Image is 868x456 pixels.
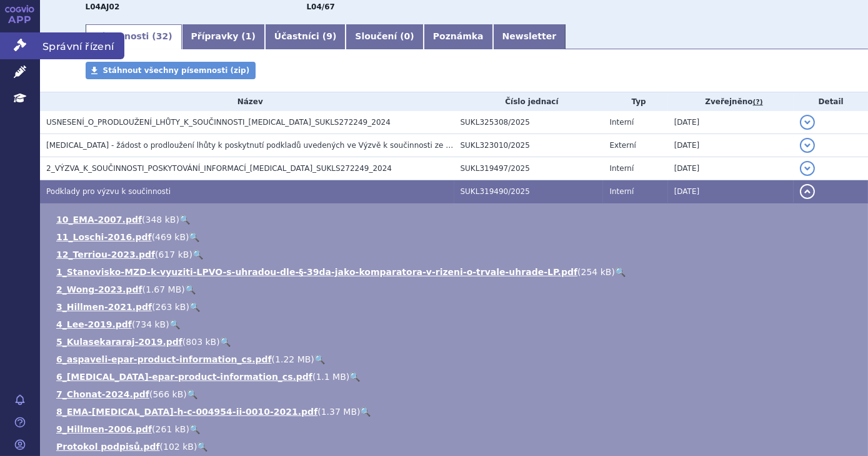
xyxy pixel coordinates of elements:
th: Typ [603,92,667,111]
a: Sloučení (0) [346,24,423,49]
span: Stáhnout všechny písemnosti (zip) [103,66,250,75]
a: 🔍 [189,424,200,434]
span: Externí [609,141,636,150]
a: 7_Chonat-2024.pdf [56,389,149,399]
a: 🔍 [314,354,325,364]
a: 8_EMA-[MEDICAL_DATA]-h-c-004954-ii-0010-2021.pdf [56,407,317,417]
span: 1.1 MB [316,372,346,382]
td: [DATE] [668,157,794,180]
abbr: (?) [753,98,763,107]
span: 254 kB [581,267,612,277]
a: 1_Stanovisko-MZD-k-vyuziti-LPVO-s-uhradou-dle-§-39da-jako-komparatora-v-rizeni-o-trvale-uhrade-LP... [56,267,577,277]
button: detail [800,161,815,176]
th: Zveřejněno [668,92,794,111]
span: 734 kB [135,319,166,329]
strong: ravulizumab [307,2,335,11]
a: 🔍 [349,372,360,382]
li: ( ) [56,283,856,296]
span: USNESENÍ_O_PRODLOUŽENÍ_LHŮTY_K_SOUČINNOSTI_ULTOMIRIS_SUKLS272249_2024 [46,118,391,127]
span: Správní řízení [40,32,124,59]
button: detail [800,138,815,153]
span: 2_VÝZVA_K_SOUČINNOSTI_POSKYTOVÁNÍ_INFORMACÍ_ULTOMIRIS_SUKLS272249_2024 [46,164,392,173]
li: ( ) [56,353,856,366]
a: 3_Hillmen-2021.pdf [56,302,152,312]
td: SUKL319497/2025 [454,157,604,180]
a: Poznámka [424,24,493,49]
a: Přípravky (1) [182,24,265,49]
span: 617 kB [159,250,189,260]
a: 🔍 [185,284,196,294]
a: Stáhnout všechny písemnosti (zip) [86,62,256,79]
a: Protokol podpisů.pdf [56,442,160,452]
td: [DATE] [668,134,794,157]
td: SUKL325308/2025 [454,111,604,134]
th: Číslo jednací [454,92,604,111]
li: ( ) [56,371,856,383]
li: ( ) [56,248,856,261]
li: ( ) [56,423,856,435]
a: 12_Terriou-2023.pdf [56,250,155,260]
th: Detail [794,92,868,111]
button: detail [800,184,815,199]
a: 🔍 [187,389,197,399]
a: 🔍 [189,232,199,242]
span: Podklady pro výzvu k součinnosti [46,187,171,196]
span: Interní [609,187,634,196]
span: 348 kB [146,215,176,225]
td: SUKL323010/2025 [454,134,604,157]
a: 6_aspaveli-epar-product-information_cs.pdf [56,354,272,364]
span: Ultomiris - žádost o prodloužení lhůty k poskytnutí podkladů uvedených ve Výzvě k součinnosti ze ... [46,141,622,150]
li: ( ) [56,301,856,313]
a: 2_Wong-2023.pdf [56,284,142,294]
span: 1.37 MB [321,407,357,417]
span: 803 kB [186,337,216,347]
a: 🔍 [179,215,190,225]
td: SUKL319490/2025 [454,180,604,203]
span: 1.22 MB [275,354,311,364]
button: detail [800,115,815,130]
li: ( ) [56,213,856,226]
a: 🔍 [220,337,231,347]
span: 1.67 MB [146,284,181,294]
li: ( ) [56,336,856,348]
span: 9 [326,31,332,41]
span: 261 kB [156,424,186,434]
a: Newsletter [493,24,566,49]
span: 1 [246,31,252,41]
a: 🔍 [189,302,200,312]
span: 566 kB [152,389,183,399]
span: 263 kB [156,302,186,312]
a: 10_EMA-2007.pdf [56,215,142,225]
a: 🔍 [197,442,207,452]
li: ( ) [56,405,856,418]
li: ( ) [56,231,856,243]
span: 32 [156,31,168,41]
a: 🔍 [615,267,626,277]
a: 9_Hillmen-2006.pdf [56,424,152,434]
a: 🔍 [361,407,371,417]
td: [DATE] [668,111,794,134]
span: Interní [609,164,634,173]
li: ( ) [56,440,856,453]
li: ( ) [56,388,856,400]
a: 🔍 [169,319,180,329]
a: 🔍 [192,250,203,260]
a: Účastníci (9) [265,24,346,49]
a: 6_[MEDICAL_DATA]-epar-product-information_cs.pdf [56,372,312,382]
a: 4_Lee-2019.pdf [56,319,132,329]
a: Písemnosti (32) [86,24,182,49]
strong: RAVULIZUMAB [86,2,120,11]
li: ( ) [56,266,856,278]
a: 5_Kulasekararaj-2019.pdf [56,337,182,347]
td: [DATE] [668,180,794,203]
th: Název [40,92,454,111]
span: 0 [404,31,411,41]
span: 102 kB [163,442,194,452]
span: 469 kB [155,232,186,242]
li: ( ) [56,318,856,331]
a: 11_Loschi-2016.pdf [56,232,152,242]
span: Interní [609,118,634,127]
